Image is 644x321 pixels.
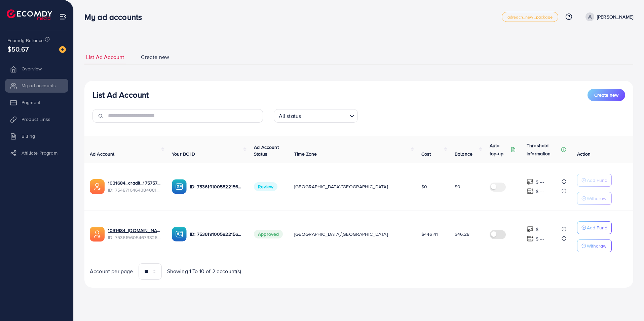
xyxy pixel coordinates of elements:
[90,227,105,242] img: ic-ads-acc.e4c84228.svg
[577,151,591,157] span: Action
[536,225,544,233] p: $ ---
[455,183,460,190] span: $0
[254,144,279,157] span: Ad Account Status
[577,192,612,205] button: Withdraw
[190,183,243,191] p: ID: 7536191005822156801
[588,89,625,101] button: Create new
[90,179,105,194] img: ic-ads-acc.e4c84228.svg
[84,12,147,22] h3: My ad accounts
[577,221,612,234] button: Add Fund
[7,44,29,54] span: $50.67
[277,111,303,121] span: All status
[294,151,317,157] span: Time Zone
[172,151,195,157] span: Your BC ID
[527,188,534,195] img: top-up amount
[108,227,161,234] a: 1031684_[DOMAIN_NAME]_1754657604772
[59,13,67,21] img: menu
[59,46,66,53] img: image
[86,53,124,61] span: List Ad Account
[294,183,388,190] span: [GEOGRAPHIC_DATA]/[GEOGRAPHIC_DATA]
[527,178,534,185] img: top-up amount
[108,187,161,193] span: ID: 7548716464384081921
[536,178,544,186] p: $ ---
[507,15,553,19] span: adreach_new_package
[455,151,472,157] span: Balance
[172,227,187,242] img: ic-ba-acc.ded83a64.svg
[594,92,618,98] span: Create new
[7,9,52,20] img: logo
[7,37,44,44] span: Ecomdy Balance
[90,267,133,275] span: Account per page
[587,176,607,184] p: Add Fund
[421,231,438,237] span: $446.41
[90,151,115,157] span: Ad Account
[597,13,633,21] p: [PERSON_NAME]
[190,230,243,238] p: ID: 7536191005822156801
[303,110,347,121] input: Search for option
[536,235,544,243] p: $ ---
[583,12,633,21] a: [PERSON_NAME]
[108,180,161,186] a: 1031684_cradit_1757572571673
[490,141,509,158] p: Auto top-up
[587,194,606,202] p: Withdraw
[587,224,607,232] p: Add Fund
[527,141,560,158] p: Threshold information
[455,231,469,237] span: $46.28
[172,179,187,194] img: ic-ba-acc.ded83a64.svg
[254,230,283,238] span: Approved
[536,187,544,195] p: $ ---
[587,242,606,250] p: Withdraw
[108,227,161,241] div: <span class='underline'>1031684_Necesitiess.com_1754657604772</span></br>7536196054673326087
[141,53,169,61] span: Create new
[274,109,358,123] div: Search for option
[108,234,161,241] span: ID: 7536196054673326087
[577,174,612,187] button: Add Fund
[167,267,241,275] span: Showing 1 To 10 of 2 account(s)
[254,182,277,191] span: Review
[421,151,431,157] span: Cost
[294,231,388,237] span: [GEOGRAPHIC_DATA]/[GEOGRAPHIC_DATA]
[502,12,558,22] a: adreach_new_package
[577,239,612,252] button: Withdraw
[92,90,149,100] h3: List Ad Account
[527,235,534,242] img: top-up amount
[527,226,534,233] img: top-up amount
[108,180,161,193] div: <span class='underline'>1031684_cradit_1757572571673</span></br>7548716464384081921
[421,183,427,190] span: $0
